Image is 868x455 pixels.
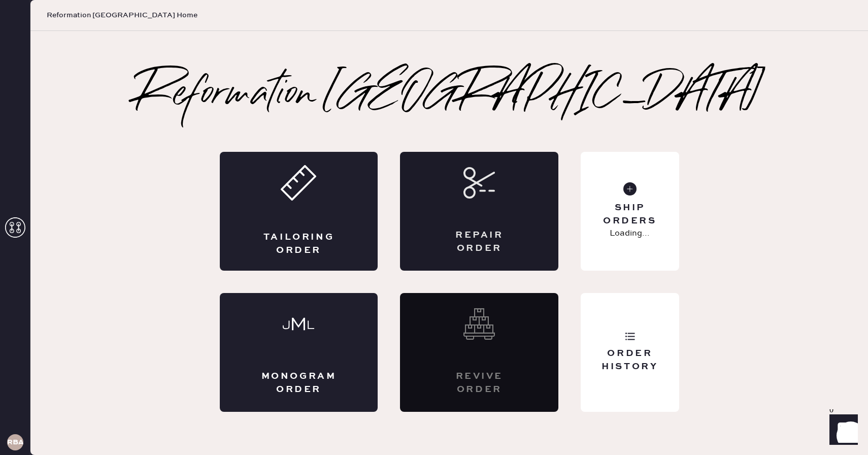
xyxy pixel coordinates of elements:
div: Repair Order [441,229,518,254]
h2: Reformation [GEOGRAPHIC_DATA] [136,75,763,115]
div: Interested? Contact us at care@hemster.co [400,293,558,412]
span: Reformation [GEOGRAPHIC_DATA] Home [47,10,197,20]
div: Monogram Order [260,370,338,396]
iframe: Front Chat [820,409,863,453]
div: Revive order [441,370,518,396]
div: Ship Orders [589,202,671,227]
p: Loading... [610,227,650,240]
div: Tailoring Order [260,231,338,256]
h3: RBA [7,439,23,446]
div: Order History [589,347,671,373]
